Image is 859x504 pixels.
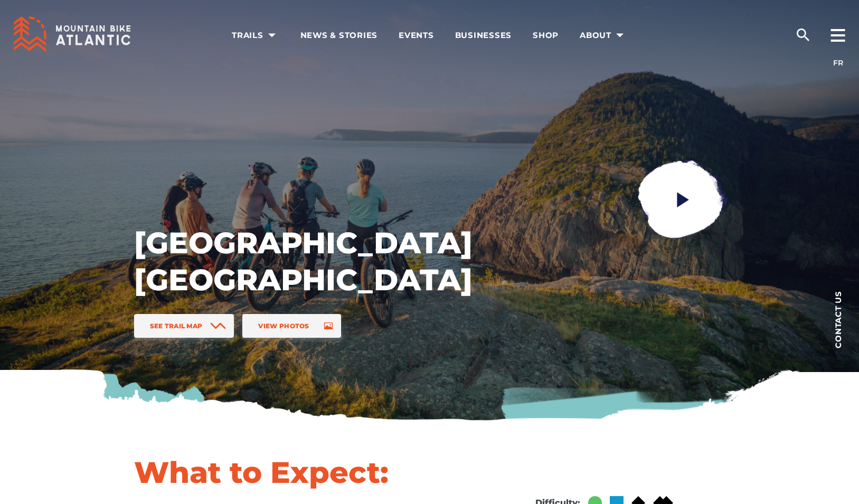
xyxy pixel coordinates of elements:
[300,30,378,41] span: News & Stories
[834,291,842,348] span: Contact us
[134,454,477,491] h1: What to Expect:
[833,58,843,68] a: FR
[258,322,309,330] span: View Photos
[150,322,203,330] span: See Trail Map
[817,274,859,364] a: Contact us
[795,26,811,43] ion-icon: search
[242,314,341,338] a: View Photos
[580,30,627,41] span: About
[399,30,434,41] span: Events
[455,30,512,41] span: Businesses
[134,314,234,338] a: See Trail Map
[134,224,472,298] h1: [GEOGRAPHIC_DATA]’s [GEOGRAPHIC_DATA]
[673,190,692,209] ion-icon: play
[265,28,279,43] ion-icon: arrow dropdown
[533,30,559,41] span: Shop
[232,30,279,41] span: Trails
[612,28,627,43] ion-icon: arrow dropdown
